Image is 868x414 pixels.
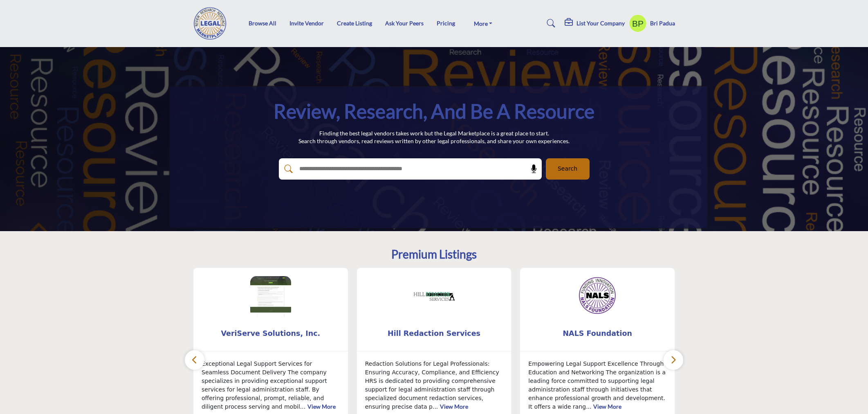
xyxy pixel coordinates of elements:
a: Pricing [437,20,455,27]
div: List Your Company [565,18,625,28]
span: ... [586,403,591,410]
p: Finding the best legal vendors takes work but the Legal Marketplace is a great place to start. [298,129,570,137]
h5: Bri Padua [650,19,675,27]
a: Invite Vendor [289,20,324,27]
button: Show hide supplier dropdown [629,14,647,32]
img: VeriServe Solutions, Inc. [250,276,291,317]
b: Hill Redaction Services [369,323,499,344]
img: Hill Redaction Services [414,276,455,317]
a: Search [539,17,561,30]
h2: Premium Listings [391,248,477,261]
span: Search [558,164,577,173]
a: VeriServe Solutions, Inc. [193,323,348,344]
p: Exceptional Legal Support Services for Seamless Document Delivery The company specializes in prov... [202,360,340,411]
a: View More [440,403,468,410]
p: Empowering Legal Support Excellence Through Education and Networking The organization is a leadin... [528,360,666,411]
b: VeriServe Solutions, Inc. [206,323,336,344]
b: NALS Foundation [532,323,662,344]
a: View More [593,403,621,410]
img: Site Logo [193,7,231,40]
span: NALS Foundation [532,328,662,339]
a: Ask Your Peers [385,20,424,27]
span: VeriServe Solutions, Inc. [206,328,336,339]
a: Create Listing [337,20,372,27]
span: ... [300,403,305,410]
img: NALS Foundation [577,276,618,317]
h5: List Your Company [576,20,625,27]
a: More [468,18,498,29]
span: ... [433,403,438,410]
a: NALS Foundation [520,323,675,344]
h1: Review, Research, and be a Resource [274,99,594,124]
a: View More [307,403,336,410]
a: Browse All [249,20,276,27]
p: Search through vendors, read reviews written by other legal professionals, and share your own exp... [298,137,570,145]
button: Search [546,158,590,180]
a: Hill Redaction Services [357,323,511,344]
span: Hill Redaction Services [369,328,499,339]
p: Redaction Solutions for Legal Professionals: Ensuring Accuracy, Compliance, and Efficiency HRS is... [365,360,503,411]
